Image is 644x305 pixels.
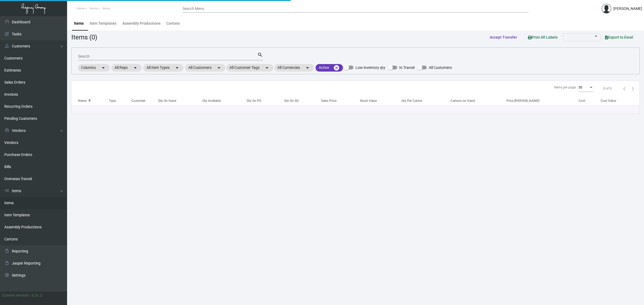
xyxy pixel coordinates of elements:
mat-chip: All Customer Tags [226,64,273,72]
th: Customer [131,96,158,105]
span: Items [103,7,110,10]
mat-icon: arrow_drop_down [132,65,138,71]
mat-chip: All Currencies [274,64,314,72]
div: Sales Price [321,98,360,103]
div: Cost [579,98,585,103]
mat-chip: All Customers [185,64,225,72]
span: Low inventory qty [356,64,385,71]
div: Qty On Hand [158,98,176,103]
div: Qty On PO [247,98,261,103]
mat-icon: arrow_drop_down [100,65,107,71]
div: Qty Per Carton [401,98,422,103]
span: Home [76,7,85,10]
div: Qty On Hand [158,98,202,103]
button: Export to Excel [601,32,638,42]
div: Item Templates [90,21,116,26]
mat-select: Items per page: [579,86,594,90]
div: Qty On PO [247,98,284,103]
div: Price [PERSON_NAME] [506,98,579,103]
mat-chip: Active [316,64,343,72]
div: Type [109,98,131,103]
div: Stock Value [360,98,377,103]
mat-icon: arrow_drop_down [216,65,222,71]
button: Previous page [620,84,629,93]
button: Accept Transfer [485,32,521,42]
mat-icon: search [257,52,263,58]
div: 0.51.2 [32,293,42,298]
div: Items [74,21,84,26]
mat-icon: arrow_drop_down [174,65,180,71]
div: Qty Available [202,98,247,103]
mat-icon: arrow_drop_down [304,65,311,71]
mat-icon: arrow_drop_down [264,65,270,71]
div: Cost [579,98,601,103]
div: Cost Value [601,98,639,103]
span: Export to Excel [605,35,633,39]
div: Name [78,98,109,103]
span: Items [90,7,97,10]
div: Current version: [2,293,30,298]
div: Qty On SO [284,98,321,103]
mat-chip: All Reps [111,64,142,72]
div: Cartons on Hand [451,98,506,103]
span: 50 [579,85,582,89]
div: Sales Price [321,98,336,103]
div: [PERSON_NAME] [613,6,642,12]
mat-chip: All Item Types [143,64,184,72]
mat-icon: cancel [333,65,340,71]
span: Accept Transfer [490,35,517,39]
div: Type [109,98,116,103]
img: admin@bootstrapmaster.com [602,4,611,13]
div: Qty Per Carton [401,98,451,103]
span: In Transit [399,64,415,71]
div: 0 of 0 [603,86,612,91]
span: Print All Labels [528,35,558,39]
div: Items per page: [554,85,576,90]
div: Cartons [166,21,180,26]
div: Price [PERSON_NAME] [506,98,539,103]
span: All Customers [429,64,452,71]
div: Cartons on Hand [451,98,475,103]
mat-chip: Columns [78,64,110,72]
div: Assembly Productions [122,21,160,26]
div: Stock Value [360,98,401,103]
div: Qty On SO [284,98,299,103]
button: Print All Labels [524,32,562,42]
div: Qty Available [202,98,221,103]
div: Name [78,98,86,103]
div: Cost Value [601,98,616,103]
div: Items (0) [71,32,97,42]
button: Next page [629,84,637,93]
